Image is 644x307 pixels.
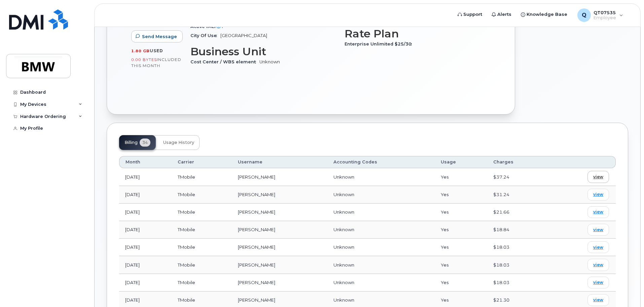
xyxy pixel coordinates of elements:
[119,239,172,256] td: [DATE]
[119,186,172,204] td: [DATE]
[172,186,232,204] td: TMobile
[587,259,609,271] a: view
[493,279,543,286] div: $18.03
[593,262,603,268] span: view
[587,277,609,288] a: view
[493,244,543,250] div: $18.03
[119,256,172,274] td: [DATE]
[119,204,172,221] td: [DATE]
[587,241,609,253] a: view
[190,33,220,38] span: City Of Use
[232,274,327,291] td: [PERSON_NAME]
[232,221,327,239] td: [PERSON_NAME]
[615,278,639,302] iframe: Messenger Launcher
[119,156,172,168] th: Month
[119,274,172,291] td: [DATE]
[172,274,232,291] td: TMobile
[594,15,616,21] span: Employee
[587,171,609,183] a: view
[345,28,491,40] h3: Rate Plan
[333,227,354,232] span: Unknown
[119,168,172,186] td: [DATE]
[142,33,177,40] span: Send Message
[593,227,603,233] span: view
[435,156,487,168] th: Usage
[593,244,603,250] span: view
[435,256,487,274] td: Yes
[435,274,487,291] td: Yes
[333,174,354,180] span: Unknown
[593,191,603,197] span: view
[232,186,327,204] td: [PERSON_NAME]
[131,49,150,53] span: 1.80 GB
[593,297,603,303] span: view
[131,57,157,62] span: 0.00 Bytes
[172,156,232,168] th: Carrier
[453,8,487,21] a: Support
[163,140,194,145] span: Usage History
[593,209,603,215] span: view
[497,11,511,18] span: Alerts
[435,186,487,204] td: Yes
[587,189,609,201] a: view
[333,192,354,197] span: Unknown
[587,224,609,236] a: view
[131,30,183,42] button: Send Message
[527,11,567,18] span: Knowledge Base
[493,226,543,233] div: $18.84
[232,156,327,168] th: Username
[232,256,327,274] td: [PERSON_NAME]
[493,209,543,215] div: $21.66
[593,174,603,180] span: view
[172,204,232,221] td: TMobile
[150,48,163,53] span: used
[333,209,354,215] span: Unknown
[232,204,327,221] td: [PERSON_NAME]
[493,191,543,198] div: $31.24
[435,221,487,239] td: Yes
[516,8,572,21] a: Knowledge Base
[190,45,336,58] h3: Business Unit
[119,221,172,239] td: [DATE]
[333,262,354,268] span: Unknown
[493,174,543,180] div: $37.24
[435,204,487,221] td: Yes
[582,11,586,19] span: Q
[333,280,354,285] span: Unknown
[573,8,628,22] div: QT07535
[327,156,435,168] th: Accounting Codes
[131,57,181,68] span: included this month
[172,221,232,239] td: TMobile
[333,297,354,303] span: Unknown
[259,59,280,64] span: Unknown
[232,168,327,186] td: [PERSON_NAME]
[172,256,232,274] td: TMobile
[220,33,267,38] span: [GEOGRAPHIC_DATA]
[333,244,354,250] span: Unknown
[172,239,232,256] td: TMobile
[493,297,543,303] div: $21.30
[172,168,232,186] td: TMobile
[487,8,516,21] a: Alerts
[345,41,415,47] span: Enterprise Unlimited $25/30
[435,168,487,186] td: Yes
[487,156,549,168] th: Charges
[463,11,482,18] span: Support
[593,279,603,285] span: view
[587,294,609,306] a: view
[587,206,609,218] a: view
[190,59,259,64] span: Cost Center / WBS element
[594,10,616,15] span: QT07535
[232,239,327,256] td: [PERSON_NAME]
[493,262,543,268] div: $18.03
[435,239,487,256] td: Yes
